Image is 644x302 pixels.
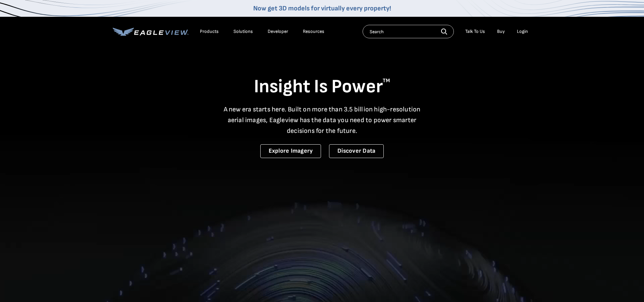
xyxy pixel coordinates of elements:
sup: TM [383,78,390,84]
a: Discover Data [329,144,384,158]
div: Resources [303,29,324,35]
div: Talk To Us [465,29,485,35]
a: Now get 3D models for virtually every property! [253,4,391,12]
input: Search [363,25,454,38]
a: Explore Imagery [260,144,321,158]
div: Products [200,29,219,35]
a: Developer [268,29,288,35]
a: Buy [497,29,505,35]
h1: Insight Is Power [113,75,531,99]
div: Solutions [233,29,253,35]
div: Login [517,29,528,35]
p: A new era starts here. Built on more than 3.5 billion high-resolution aerial images, Eagleview ha... [219,104,425,136]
